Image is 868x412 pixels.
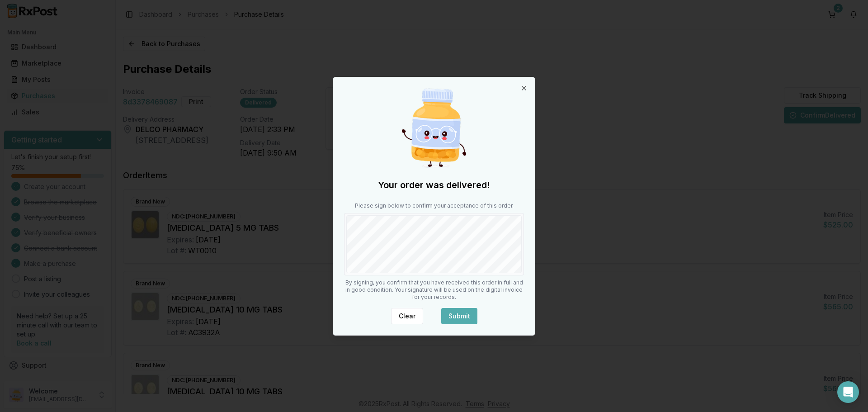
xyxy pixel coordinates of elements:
p: By signing, you confirm that you have received this order in full and in good condition. Your sig... [344,279,524,301]
img: Happy Pill Bottle [391,85,477,171]
h2: Your order was delivered! [344,179,524,191]
button: Submit [441,308,477,324]
button: Clear [391,308,423,324]
p: Please sign below to confirm your acceptance of this order. [344,202,524,209]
